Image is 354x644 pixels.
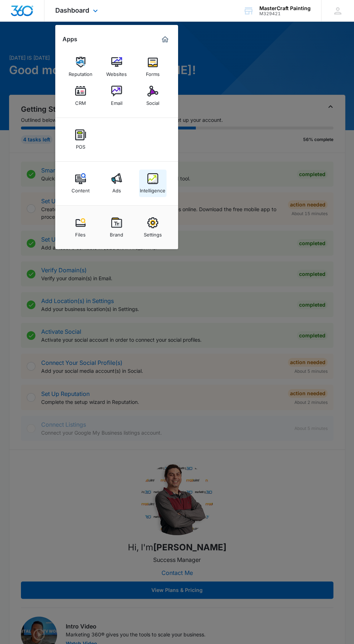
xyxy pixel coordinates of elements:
div: Social [146,97,159,106]
a: Social [139,82,167,110]
a: Files [67,214,94,241]
div: Content [72,184,90,193]
a: CRM [67,82,94,110]
span: Dashboard [55,7,89,14]
div: Intelligence [140,184,165,193]
a: Websites [103,53,130,81]
a: Intelligence [139,170,167,197]
a: Ads [103,170,130,197]
a: Marketing 360® Dashboard [159,34,171,45]
a: Content [67,170,94,197]
div: Ads [112,184,121,193]
div: Forms [146,68,160,77]
div: POS [76,140,85,150]
div: Settings [144,228,162,238]
div: Files [75,228,86,238]
a: Forms [139,53,167,81]
a: Email [103,82,130,110]
h2: Apps [62,36,77,43]
div: account name [259,5,311,11]
a: Reputation [67,53,94,81]
div: account id [259,11,311,16]
a: Settings [139,214,167,241]
a: Brand [103,214,130,241]
a: POS [67,126,94,153]
div: Websites [106,68,127,77]
div: CRM [75,97,86,106]
div: Reputation [69,68,92,77]
div: Brand [110,228,123,238]
div: Email [111,97,122,106]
